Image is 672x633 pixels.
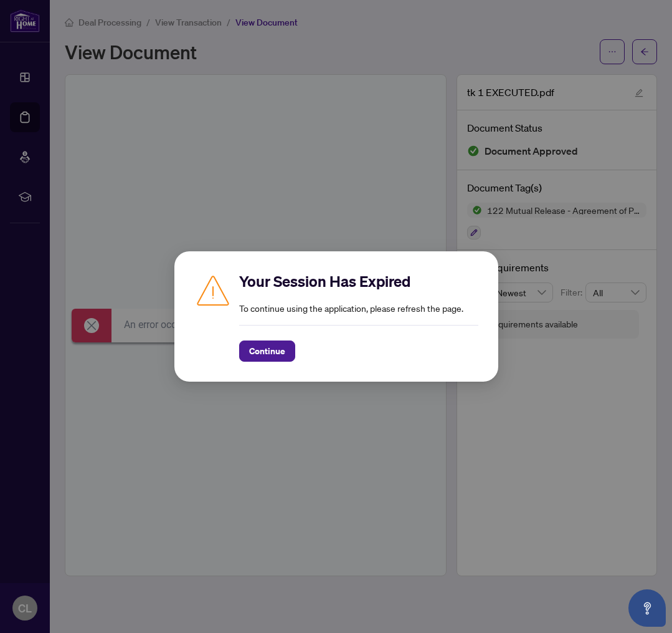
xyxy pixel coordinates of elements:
button: Open asap [628,589,666,627]
span: Continue [249,341,285,361]
button: Continue [239,341,295,362]
div: To continue using the application, please refresh the page. [239,271,478,362]
img: Caution icon [194,271,232,309]
h2: Your Session Has Expired [239,271,478,291]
